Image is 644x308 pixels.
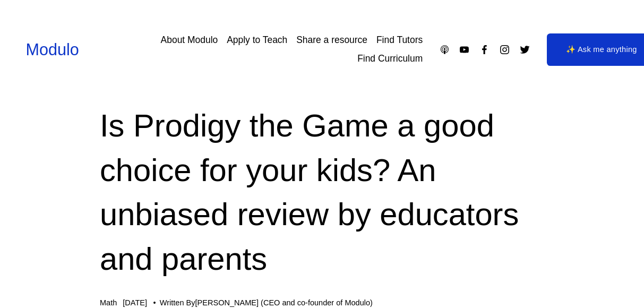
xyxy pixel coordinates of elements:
span: [DATE] [123,298,147,307]
a: Math [100,298,117,307]
a: [PERSON_NAME] (CEO and co-founder of Modulo) [195,298,373,307]
a: Facebook [479,44,490,55]
div: Written By [160,298,373,307]
a: About Modulo [161,31,218,49]
a: Instagram [499,44,510,55]
h1: Is Prodigy the Game a good choice for your kids? An unbiased review by educators and parents [100,104,544,281]
a: Twitter [519,44,530,55]
a: Find Tutors [376,31,423,49]
a: Apple Podcasts [439,44,450,55]
a: Find Curriculum [357,49,423,68]
a: Apply to Teach [227,31,287,49]
a: YouTube [459,44,470,55]
a: Share a resource [296,31,367,49]
a: Modulo [26,40,79,58]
